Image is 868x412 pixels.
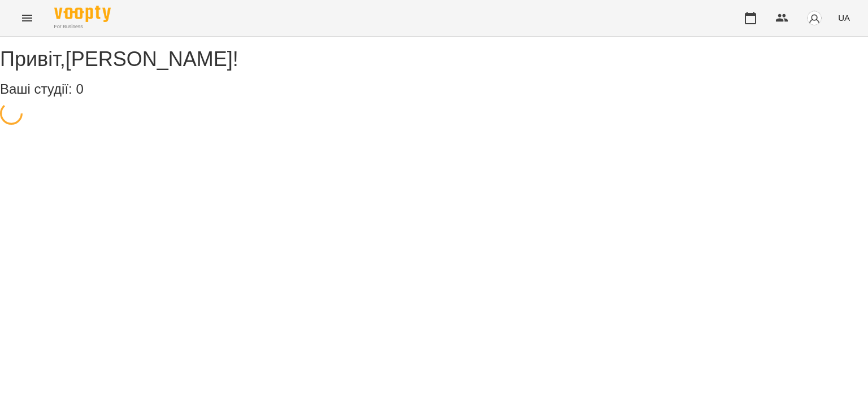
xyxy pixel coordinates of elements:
button: Menu [14,5,41,32]
button: UA [834,7,854,28]
span: For Business [54,23,111,30]
img: avatar_s.png [806,10,822,26]
img: Voopty Logo [54,6,111,22]
span: UA [838,12,850,24]
span: 0 [76,81,83,97]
